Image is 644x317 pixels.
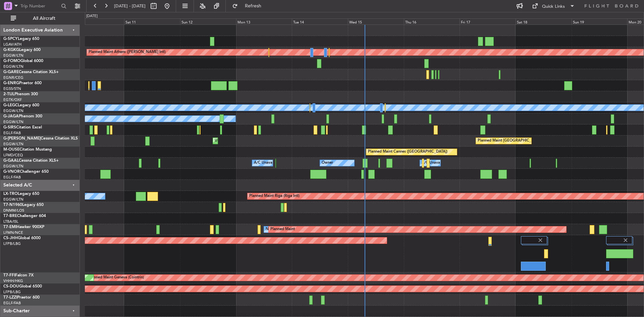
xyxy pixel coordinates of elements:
[3,97,22,102] a: EGTK/OXF
[270,224,295,234] div: Planned Maint
[3,42,21,47] a: LGAV/ATH
[348,18,404,24] div: Wed 15
[3,142,23,147] a: EGGW/LTN
[3,284,42,288] a: CS-DOUGlobal 6500
[3,236,41,240] a: CS-JHHGlobal 6000
[3,114,19,118] span: G-JAGA
[3,103,18,107] span: G-LEGC
[572,18,628,24] div: Sun 19
[3,203,22,207] span: T7-N1960
[17,16,71,21] span: All Aircraft
[3,273,34,277] a: T7-FFIFalcon 7X
[3,289,21,295] a: LFPB/LBG
[3,125,16,129] span: G-SIRS
[266,224,281,234] div: No Crew
[542,3,565,10] div: Quick Links
[3,197,23,202] a: EGGW/LTN
[478,136,583,146] div: Planned Maint [GEOGRAPHIC_DATA] ([GEOGRAPHIC_DATA])
[3,59,43,63] a: G-FOMOGlobal 6000
[3,159,59,163] a: G-GAALCessna Citation XLS+
[3,175,21,180] a: EGLF/FAB
[68,18,124,24] div: Fri 10
[3,301,21,306] a: EGLF/FAB
[537,237,543,243] img: gray-close.svg
[215,136,325,146] div: Unplanned Maint [GEOGRAPHIC_DATA] ([GEOGRAPHIC_DATA])
[3,119,23,124] a: EGGW/LTN
[3,278,23,283] a: VHHH/HKG
[3,192,18,196] span: LX-TRO
[3,148,19,152] span: M-OUSE
[404,18,460,24] div: Thu 16
[3,296,40,300] a: T7-LZZIPraetor 600
[3,137,78,141] a: G-[PERSON_NAME]Cessna Citation XLS
[3,92,14,96] span: 2-TIJL
[529,1,578,11] button: Quick Links
[3,148,52,152] a: M-OUSECitation Mustang
[3,159,19,163] span: G-GAAL
[3,170,20,174] span: G-VNOR
[368,147,447,157] div: Planned Maint Cannes ([GEOGRAPHIC_DATA])
[292,18,348,24] div: Tue 14
[3,192,39,196] a: LX-TROLegacy 650
[3,70,19,74] span: G-GARE
[3,81,19,85] span: G-ENRG
[3,225,44,229] a: T7-EMIHawker 900XP
[3,92,38,96] a: 2-TIJLPhenom 300
[3,214,17,218] span: T7-BRE
[322,158,333,168] div: Owner
[239,4,267,8] span: Refresh
[3,70,59,74] a: G-GARECessna Citation XLS+
[254,158,282,168] div: A/C Unavailable
[3,86,21,91] a: EGSS/STN
[3,108,23,113] a: EGGW/LTN
[3,48,41,52] a: G-KGKGLegacy 600
[7,13,73,24] button: All Aircraft
[460,18,516,24] div: Fri 17
[89,47,166,57] div: Planned Maint Athens ([PERSON_NAME] Intl)
[3,208,24,213] a: DNMM/LOS
[236,18,292,24] div: Mon 13
[124,18,180,24] div: Sat 11
[3,164,23,169] a: EGGW/LTN
[3,225,16,229] span: T7-EMI
[3,137,41,141] span: G-[PERSON_NAME]
[3,125,42,129] a: G-SIRSCitation Excel
[3,153,23,158] a: LFMD/CEQ
[516,18,572,24] div: Sat 18
[3,103,39,107] a: G-LEGCLegacy 600
[3,236,18,240] span: CS-JHH
[249,191,300,201] div: Planned Maint Riga (Riga Intl)
[114,3,146,9] span: [DATE] - [DATE]
[20,1,59,11] input: Trip Number
[3,230,23,235] a: LFMN/NCE
[3,273,15,277] span: T7-FFI
[3,114,42,118] a: G-JAGAPhenom 300
[3,75,23,80] a: EGNR/CEG
[3,170,49,174] a: G-VNORChallenger 650
[3,214,46,218] a: T7-BREChallenger 604
[3,37,39,41] a: G-SPCYLegacy 650
[3,37,18,41] span: G-SPCY
[3,284,19,288] span: CS-DOU
[422,158,449,168] div: A/C Unavailable
[180,18,236,24] div: Sun 12
[3,296,17,300] span: T7-LZZI
[623,237,629,243] img: gray-close.svg
[3,203,44,207] a: T7-N1960Legacy 650
[89,273,144,283] div: Planned Maint Geneva (Cointrin)
[3,219,18,224] a: LTBA/ISL
[3,64,23,69] a: EGGW/LTN
[3,48,19,52] span: G-KGKG
[3,53,23,58] a: EGGW/LTN
[3,130,21,136] a: EGLF/FAB
[229,1,269,11] button: Refresh
[86,13,98,19] div: [DATE]
[3,81,42,85] a: G-ENRGPraetor 600
[3,59,20,63] span: G-FOMO
[3,241,21,246] a: LFPB/LBG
